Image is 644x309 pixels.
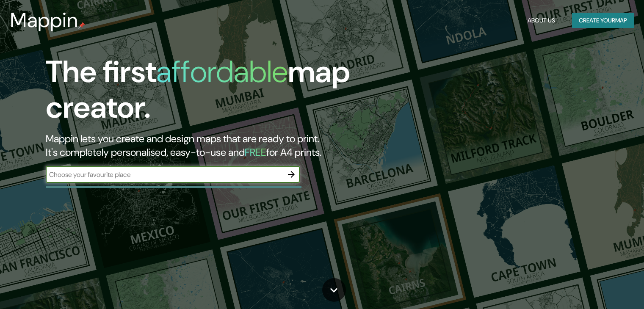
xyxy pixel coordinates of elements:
h2: Mappin lets you create and design maps that are ready to print. It's completely personalised, eas... [46,132,368,159]
input: Choose your favourite place [46,170,283,179]
img: mappin-pin [78,22,85,29]
h5: FREE [245,146,266,159]
h3: Mappin [10,8,78,32]
h1: The first map creator. [46,54,368,132]
button: Create yourmap [572,13,634,28]
button: About Us [524,13,558,28]
h1: affordable [156,52,288,91]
